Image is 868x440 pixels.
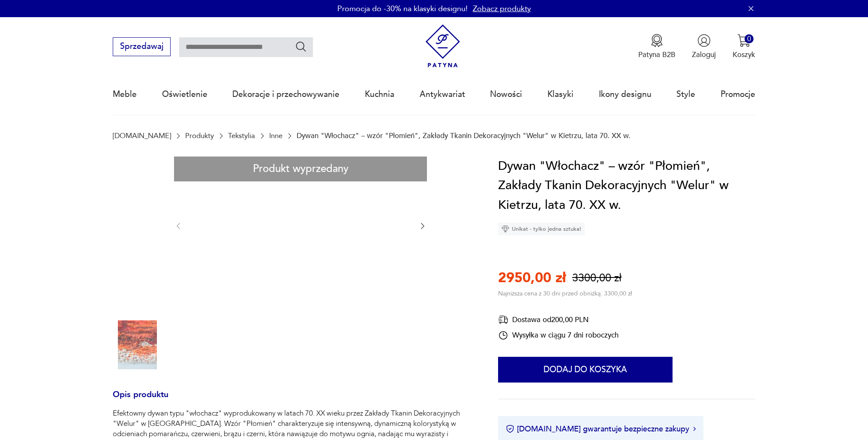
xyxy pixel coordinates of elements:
h3: Opis produktu [113,392,474,409]
p: Najniższa cena z 30 dni przed obniżką: 3300,00 zł [498,289,632,298]
button: Patyna B2B [638,34,676,60]
img: Ikona medalu [650,34,664,47]
a: Oświetlenie [162,75,207,114]
img: Ikona strzałki w prawo [693,427,696,431]
img: Zdjęcie produktu Dywan "Włochacz" – wzór "Płomień", Zakłady Tkanin Dekoracyjnych "Welur" w Kietrz... [113,320,162,369]
a: Zobacz produkty [473,3,531,14]
p: Promocja do -30% na klasyki designu! [337,3,468,14]
p: 2950,00 zł [498,268,566,287]
img: Ikona dostawy [498,314,508,325]
img: Ikona diamentu [502,225,509,233]
a: Kuchnia [365,75,394,114]
div: Produkt wyprzedany [174,157,427,182]
div: Dostawa od 200,00 PLN [498,314,619,325]
img: Zdjęcie produktu Dywan "Włochacz" – wzór "Płomień", Zakłady Tkanin Dekoracyjnych "Welur" w Kietrz... [113,266,162,315]
a: Ikona medaluPatyna B2B [638,34,676,60]
img: Ikona certyfikatu [506,425,514,433]
img: Ikonka użytkownika [697,34,711,47]
p: Koszyk [733,50,755,60]
p: Dywan "Włochacz" – wzór "Płomień", Zakłady Tkanin Dekoracyjnych "Welur" w Kietrzu, lata 70. XX w. [297,132,631,140]
a: Promocje [721,75,755,114]
button: Szukaj [295,40,307,53]
div: 0 [745,34,754,43]
img: Zdjęcie produktu Dywan "Włochacz" – wzór "Płomień", Zakłady Tkanin Dekoracyjnych "Welur" w Kietrz... [113,211,162,260]
a: Tekstylia [228,132,255,140]
a: Style [676,75,695,114]
a: Dekoracje i przechowywanie [232,75,339,114]
p: Zaloguj [692,50,716,60]
img: Patyna - sklep z meblami i dekoracjami vintage [421,24,465,68]
button: Dodaj do koszyka [498,357,673,383]
a: Ikony designu [599,75,652,114]
a: Inne [269,132,282,140]
a: Klasyki [547,75,574,114]
button: Sprzedawaj [113,37,171,56]
a: Nowości [490,75,522,114]
a: Sprzedawaj [113,44,171,51]
img: Zdjęcie produktu Dywan "Włochacz" – wzór "Płomień", Zakłady Tkanin Dekoracyjnych "Welur" w Kietrz... [193,157,408,294]
p: Patyna B2B [638,50,676,60]
button: Zaloguj [692,34,716,60]
a: [DOMAIN_NAME] [113,132,171,140]
img: Zdjęcie produktu Dywan "Włochacz" – wzór "Płomień", Zakłady Tkanin Dekoracyjnych "Welur" w Kietrz... [113,157,162,205]
button: 0Koszyk [733,34,755,60]
div: Wysyłka w ciągu 7 dni roboczych [498,330,619,341]
p: 3300,00 zł [572,271,622,286]
img: Ikona koszyka [737,34,751,47]
a: Meble [113,75,137,114]
a: Antykwariat [420,75,465,114]
div: Unikat - tylko jedna sztuka! [498,223,585,235]
a: Produkty [185,132,214,140]
button: [DOMAIN_NAME] gwarantuje bezpieczne zakupy [506,424,696,434]
h1: Dywan "Włochacz" – wzór "Płomień", Zakłady Tkanin Dekoracyjnych "Welur" w Kietrzu, lata 70. XX w. [498,157,755,215]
